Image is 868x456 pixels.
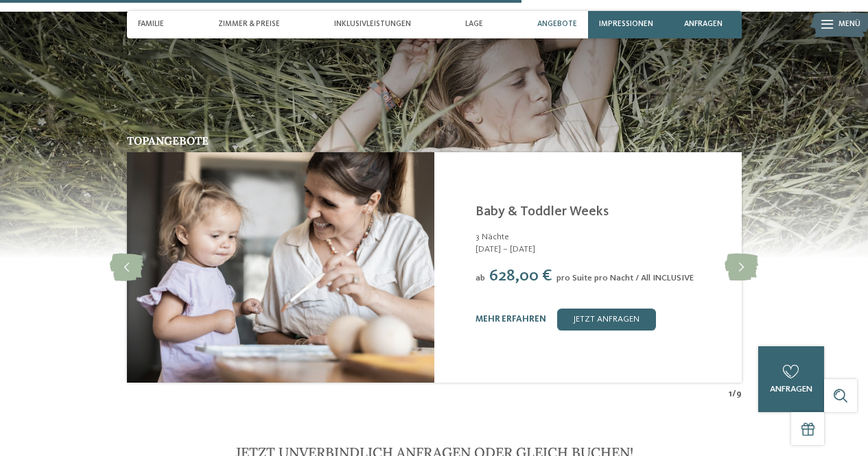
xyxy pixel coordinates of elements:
[334,20,411,29] span: Inklusivleistungen
[218,20,280,29] span: Zimmer & Preise
[684,20,723,29] span: anfragen
[732,388,736,400] span: /
[556,309,655,331] a: jetzt anfragen
[127,134,209,147] span: Topangebote
[475,232,508,241] span: 3 Nächte
[138,20,164,29] span: Familie
[475,315,546,324] a: mehr erfahren
[475,205,608,219] a: Baby & Toddler Weeks
[475,243,727,256] span: [DATE] – [DATE]
[770,385,812,394] span: anfragen
[489,268,552,285] span: 628,00 €
[758,346,824,412] a: anfragen
[475,274,484,283] span: ab
[556,274,693,283] span: pro Suite pro Nacht / All INCLUSIVE
[599,20,653,29] span: Impressionen
[465,20,483,29] span: Lage
[537,20,577,29] span: Angebote
[126,152,434,383] img: Baby & Toddler Weeks
[736,388,742,400] span: 9
[729,388,732,400] span: 1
